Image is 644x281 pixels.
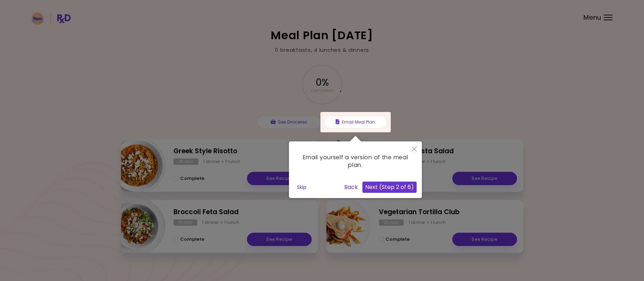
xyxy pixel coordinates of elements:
[406,141,422,158] button: Close
[289,141,422,198] div: Email yourself a version of the meal plan.
[341,182,361,193] button: Back
[294,182,309,192] button: Skip
[294,147,417,176] div: Email yourself a version of the meal plan.
[362,182,417,193] button: Next (Step 2 of 6)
